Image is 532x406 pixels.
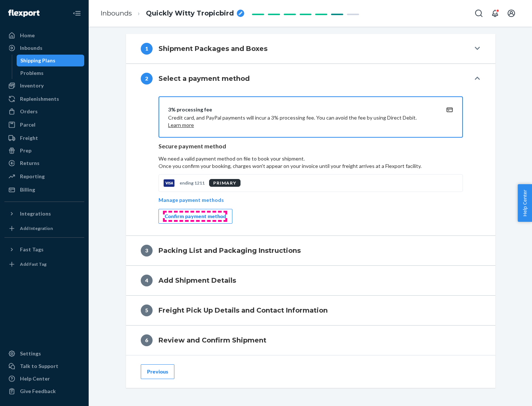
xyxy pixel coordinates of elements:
div: Help Center [20,375,50,382]
button: 1Shipment Packages and Boxes [126,34,495,63]
button: Open account menu [504,6,519,21]
div: Shipping Plans [20,57,55,64]
div: Problems [20,69,44,77]
button: Open Search Box [471,6,486,21]
p: We need a valid payment method on file to book your shipment. [158,155,463,170]
button: 4Add Shipment Details [126,266,495,295]
a: Add Integration [4,223,84,234]
a: Orders [4,106,84,117]
a: Reporting [4,171,84,182]
div: 5 [141,304,153,316]
a: Inbounds [4,42,84,54]
button: Previous [141,364,174,379]
div: Parcel [20,121,35,128]
button: Help Center [518,184,532,222]
button: Open notifications [488,6,502,21]
div: 1 [141,43,153,55]
div: Fast Tags [20,246,44,253]
div: Inbounds [20,44,42,52]
div: Freight [20,134,38,142]
a: Shipping Plans [17,55,85,66]
div: Give Feedback [20,388,56,395]
div: 3 [141,245,153,257]
button: Integrations [4,208,84,220]
button: 5Freight Pick Up Details and Contact Information [126,296,495,325]
h4: Review and Confirm Shipment [158,336,266,345]
a: Inbounds [100,9,132,17]
a: Home [4,30,84,41]
button: 6Review and Confirm Shipment [126,326,495,355]
p: Manage payment methods [158,196,224,204]
a: Talk to Support [4,360,84,372]
div: Billing [20,186,35,193]
a: Inventory [4,80,84,92]
a: Replenishments [4,93,84,105]
div: 6 [141,334,153,346]
div: Integrations [20,210,51,217]
a: Parcel [4,119,84,131]
h4: Select a payment method [158,74,250,83]
div: 4 [141,275,153,286]
p: Once you confirm your booking, charges won't appear on your invoice until your freight arrives at... [158,162,463,170]
button: Confirm payment method [158,209,232,224]
button: Learn more [168,121,194,129]
a: Returns [4,157,84,169]
div: Reporting [20,173,45,180]
div: PRIMARY [209,179,241,187]
div: Talk to Support [20,362,58,370]
ol: breadcrumbs [95,3,250,24]
div: Home [20,32,35,39]
div: Settings [20,350,41,357]
div: Replenishments [20,95,59,103]
p: Credit card, and PayPal payments will incur a 3% processing fee. You can avoid the fee by using D... [168,114,436,129]
p: Secure payment method [158,142,463,151]
h4: Packing List and Packaging Instructions [158,246,301,255]
button: Close Navigation [69,6,84,21]
div: Returns [20,159,40,167]
span: Quickly Witty Tropicbird [146,9,234,18]
h4: Freight Pick Up Details and Contact Information [158,306,328,315]
div: Add Fast Tag [20,261,47,267]
div: Prep [20,147,31,154]
a: Help Center [4,373,84,385]
a: Problems [17,67,85,79]
a: Add Fast Tag [4,258,84,270]
a: Settings [4,348,84,359]
a: Billing [4,184,84,196]
h4: Add Shipment Details [158,276,236,285]
button: Fast Tags [4,244,84,255]
div: 3% processing fee [168,106,436,113]
button: 2Select a payment method [126,64,495,93]
a: Prep [4,145,84,156]
div: Add Integration [20,225,53,231]
div: 2 [141,73,153,85]
div: Inventory [20,82,44,89]
p: ending 1211 [180,180,205,186]
img: Flexport logo [8,10,40,17]
h4: Shipment Packages and Boxes [158,44,267,54]
button: 3Packing List and Packaging Instructions [126,236,495,265]
div: Confirm payment method [165,213,226,220]
button: Give Feedback [4,385,84,397]
a: Freight [4,132,84,144]
div: Orders [20,108,38,115]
